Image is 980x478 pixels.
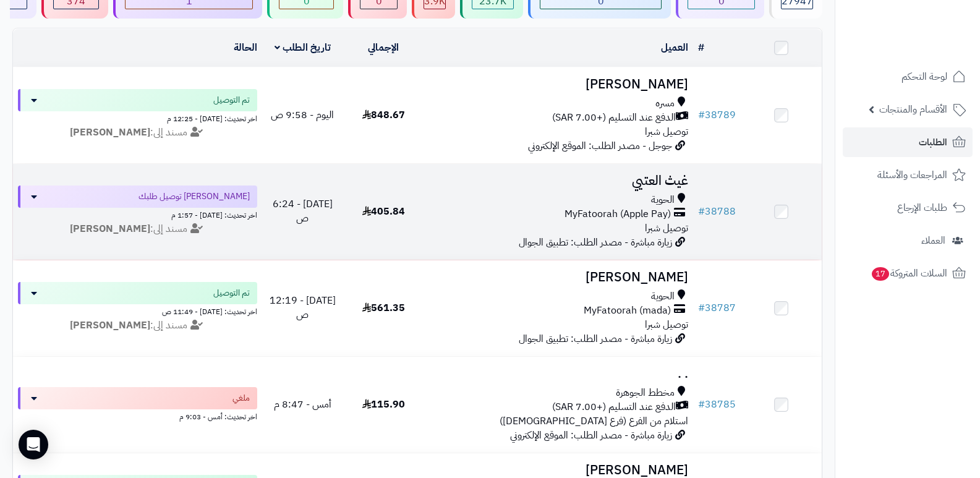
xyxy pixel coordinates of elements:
span: ملغي [232,392,250,404]
div: اخر تحديث: [DATE] - 12:25 م [18,111,257,124]
h3: [PERSON_NAME] [429,77,689,92]
span: تم التوصيل [213,94,250,106]
span: زيارة مباشرة - مصدر الطلب: تطبيق الجوال [519,235,672,250]
a: #38787 [698,301,736,315]
a: طلبات الإرجاع [843,193,973,223]
a: #38785 [698,397,736,412]
span: الطلبات [919,134,947,151]
a: الإجمالي [368,40,399,55]
div: اخر تحديث: أمس - 9:03 م [18,409,257,422]
span: مسره [655,96,675,111]
a: #38789 [698,108,736,122]
span: تم التوصيل [213,287,250,299]
span: الدفع عند التسليم (+7.00 SAR) [552,111,676,125]
span: أمس - 8:47 م [274,397,331,412]
span: # [698,397,705,412]
span: استلام من الفرع (فرع [DEMOGRAPHIC_DATA]) [500,414,688,429]
span: # [698,301,705,315]
span: الأقسام والمنتجات [879,101,947,118]
div: مسند إلى: [9,222,266,236]
h3: [PERSON_NAME] [429,270,689,284]
span: 115.90 [362,397,405,412]
span: # [698,108,705,122]
span: [DATE] - 12:19 ص [270,293,336,322]
strong: [PERSON_NAME] [70,125,150,140]
span: طلبات الإرجاع [897,199,947,216]
a: # [698,40,704,55]
div: مسند إلى: [9,126,266,140]
span: توصيل شبرا [645,317,688,332]
span: MyFatoorah (Apple Pay) [565,207,671,221]
div: اخر تحديث: [DATE] - 11:49 ص [18,304,257,317]
span: توصيل شبرا [645,221,688,236]
div: Open Intercom Messenger [19,430,48,459]
a: الطلبات [843,127,973,157]
span: توصيل شبرا [645,124,688,139]
span: الدفع عند التسليم (+7.00 SAR) [552,400,676,414]
h3: . . [429,367,689,381]
span: الحوية [651,193,675,207]
span: 405.84 [362,204,405,219]
span: [DATE] - 6:24 ص [273,197,333,226]
div: مسند إلى: [9,318,266,333]
span: 848.67 [362,108,405,122]
span: لوحة التحكم [901,68,947,85]
span: مخطط الجوهرة [616,386,675,400]
a: #38788 [698,204,736,219]
span: العملاء [921,232,945,249]
span: # [698,204,705,219]
span: الحوية [651,289,675,304]
strong: [PERSON_NAME] [70,318,150,333]
a: تاريخ الطلب [275,40,331,55]
img: logo-2.png [896,33,968,59]
a: السلات المتروكة17 [843,258,973,288]
a: الحالة [234,40,257,55]
a: العميل [661,40,688,55]
span: 561.35 [362,301,405,315]
a: لوحة التحكم [843,62,973,92]
span: MyFatoorah (mada) [584,304,671,318]
h3: غيث العتيي [429,174,689,188]
div: اخر تحديث: [DATE] - 1:57 م [18,208,257,221]
span: السلات المتروكة [871,265,947,282]
span: [PERSON_NAME] توصيل طلبك [138,190,250,203]
span: زيارة مباشرة - مصدر الطلب: الموقع الإلكتروني [510,428,672,443]
span: 17 [872,267,889,281]
h3: [PERSON_NAME] [429,463,689,477]
a: العملاء [843,226,973,255]
a: المراجعات والأسئلة [843,160,973,190]
span: اليوم - 9:58 ص [271,108,334,122]
span: المراجعات والأسئلة [877,166,947,184]
strong: [PERSON_NAME] [70,221,150,236]
span: جوجل - مصدر الطلب: الموقع الإلكتروني [528,139,672,153]
span: زيارة مباشرة - مصدر الطلب: تطبيق الجوال [519,331,672,346]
